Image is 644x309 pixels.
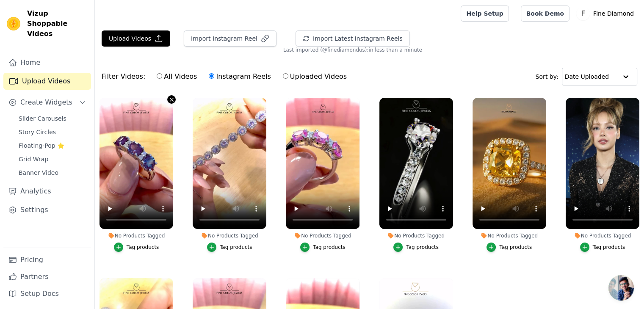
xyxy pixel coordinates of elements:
[393,243,439,252] button: Tag products
[14,153,91,165] a: Grid Wrap
[473,232,546,239] div: No Products Tagged
[3,94,91,111] button: Create Widgets
[499,244,532,251] div: Tag products
[184,30,276,47] button: Import Instagram Reel
[14,140,91,152] a: Floating-Pop ⭐
[406,244,439,251] div: Tag products
[581,9,585,18] text: F
[300,243,345,252] button: Tag products
[461,6,509,22] a: Help Setup
[3,285,91,302] a: Setup Docs
[127,244,159,251] div: Tag products
[283,73,288,79] input: Uploaded Videos
[486,243,532,252] button: Tag products
[19,141,64,150] span: Floating-Pop ⭐
[3,268,91,285] a: Partners
[19,155,48,163] span: Grid Wrap
[14,126,91,138] a: Story Circles
[114,243,159,252] button: Tag products
[207,243,252,252] button: Tag products
[296,30,410,47] button: Import Latest Instagram Reels
[313,244,345,251] div: Tag products
[3,54,91,71] a: Home
[7,17,20,30] img: Vizup
[100,232,173,239] div: No Products Tagged
[102,67,351,86] div: Filter Videos:
[3,73,91,90] a: Upload Videos
[193,232,266,239] div: No Products Tagged
[19,128,56,136] span: Story Circles
[608,275,634,301] div: Open chat
[19,168,58,177] span: Banner Video
[521,6,569,22] a: Book Demo
[27,8,88,39] span: Vizup Shoppable Videos
[208,71,271,82] label: Instagram Reels
[3,251,91,268] a: Pricing
[167,95,176,104] button: Video Delete
[282,71,347,82] label: Uploaded Videos
[209,73,214,79] input: Instagram Reels
[14,113,91,124] a: Slider Carousels
[157,73,162,79] input: All Videos
[220,244,252,251] div: Tag products
[576,6,637,21] button: F Fine Diamond
[20,97,72,108] span: Create Widgets
[580,243,625,252] button: Tag products
[590,6,637,21] p: Fine Diamond
[156,71,197,82] label: All Videos
[286,232,359,239] div: No Products Tagged
[283,47,422,53] span: Last imported (@ finediamondus ): in less than a minute
[379,232,453,239] div: No Products Tagged
[14,167,91,179] a: Banner Video
[536,68,638,86] div: Sort by:
[593,244,625,251] div: Tag products
[102,30,170,47] button: Upload Videos
[3,183,91,200] a: Analytics
[566,232,639,239] div: No Products Tagged
[19,114,66,123] span: Slider Carousels
[3,201,91,218] a: Settings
